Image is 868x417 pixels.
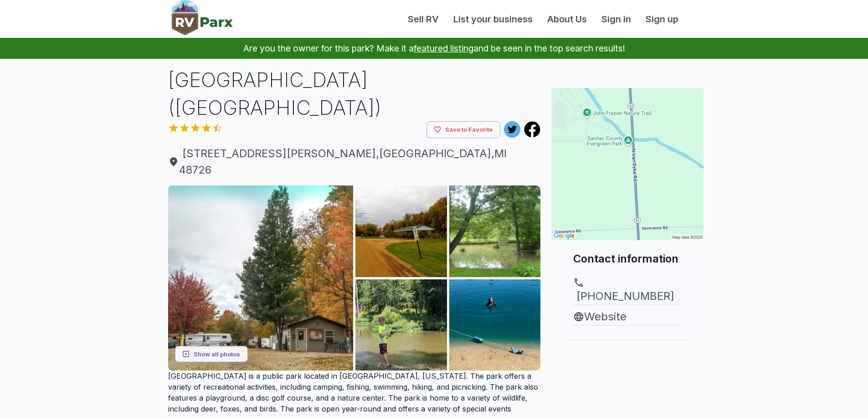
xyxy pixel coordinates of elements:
img: AAcXr8rLtf8gJ29EdHNTveuGypzLhmh291gMGBi1rP6JDFtTWG75P8cZhUcwXbcD64QwpVc_OAKNwVrW1GbJupChUI9i1dWM3... [355,279,447,371]
p: Are you the owner for this park? Make it a and be seen in the top search results! [11,38,857,59]
a: About Us [540,12,594,26]
a: Sign in [594,12,638,26]
img: AAcXr8r5j7Dmsc0ysOZ7Ew_ZQ9rzkMEcsNE9oz83Ytf7q2nh8vvHfwZA9nl6mcpb66bSaC6HtxkTeaRMyad3GPfuf2-a3I0Ls... [449,279,541,371]
h1: [GEOGRAPHIC_DATA] ([GEOGRAPHIC_DATA]) [168,66,541,121]
a: featured listing [414,43,473,54]
a: [PHONE_NUMBER] [573,277,682,304]
a: Sign up [638,12,686,26]
img: AAcXr8qtcLUL6omeIcRAQoFW0vw0HrhtkDSzTzbdxIb8scgihhDnl1QSGORzS8DxYeFEliyQk5K16x5di962twX-CilL5hRnq... [168,185,354,371]
h2: Contact information [573,251,682,266]
img: Map for Evergreen Park (Sanilac County Park) [551,88,704,240]
span: [STREET_ADDRESS][PERSON_NAME] , [GEOGRAPHIC_DATA] , MI 48726 [168,145,541,178]
a: [STREET_ADDRESS][PERSON_NAME],[GEOGRAPHIC_DATA],MI 48726 [168,145,541,178]
a: List your business [446,12,540,26]
img: AAcXr8pX4HJs9R0hsUmTeIS8gqBeoH9wfiQHJptPe6Z6-cwuWoHpwJDpbGJ_y0avG2ZC5YbKAlWI5Potwx-gEhhZGE85e1gc-... [355,185,447,277]
a: Sell RV [401,12,446,26]
img: AAcXr8qn4BgPcmHNZsc3H9n5dN6Nqe9P6_C563adBxj8Fii6JPufDW7sK7LHdjVrwzzI-n3UcMx3jPkwKojx2d7XmlpjEHSeH... [449,185,541,277]
button: Save to Favorite [426,121,500,138]
a: Website [573,309,682,325]
button: Show all photos [175,345,248,362]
